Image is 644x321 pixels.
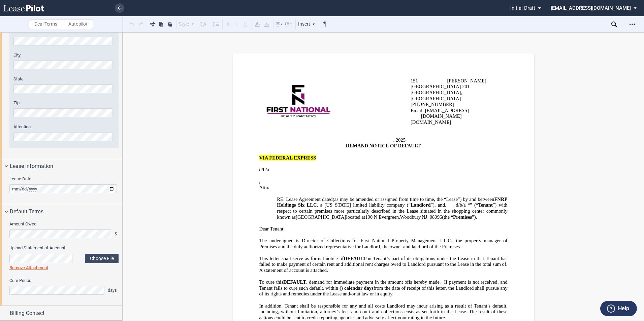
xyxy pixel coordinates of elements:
span: located at [346,214,365,220]
span: Landlord [411,202,430,208]
span: , [317,202,318,208]
label: Autopilot [63,19,93,29]
span: $ [115,231,119,237]
label: Choose File [85,254,119,263]
span: DEFAULT [344,256,366,261]
span: Tenant [478,202,492,208]
span: s [372,285,374,291]
span: RE: Lease Agreement dated [277,197,332,202]
label: Upload Statement of Account [9,245,119,251]
span: [GEOGRAPHIC_DATA], [GEOGRAPHIC_DATA] [411,90,463,101]
span: on Tenant’s part of its obligations under the Lease in that Tenant has failed to make payment of ... [259,256,509,267]
span: days [108,287,119,293]
span: VIA FEDERAL EXPRESS [259,155,316,160]
button: Cut [149,20,157,28]
span: Initial Draft [510,5,535,11]
span: d/b/a [259,167,269,173]
button: Toggle Control Characters [321,20,329,28]
span: , d/b/a “ [452,202,470,208]
span: FNRP Holdings Six LLC [277,197,509,208]
label: Help [618,304,629,313]
span: The undersigned is Director of Collections for First National Property Management L.L.C., the pro... [259,238,509,249]
div: Insert [297,20,317,29]
span: (“ [407,202,411,208]
span: ( [340,285,341,291]
label: City [13,52,115,58]
span: (the “ [442,214,453,220]
span: [PERSON_NAME][GEOGRAPHIC_DATA] [411,78,486,90]
span: Default Terms [10,208,43,216]
span: Attn: [259,184,269,190]
span: a [320,202,323,208]
span: , [259,179,261,184]
span: 08096 [430,214,442,220]
span: _____________, [361,137,394,143]
span: ” (“ [470,202,478,208]
span: Woodbury [400,214,421,220]
span: In addition, Tenant shall be responsible for any and all costs Landlord may incur arising as a re... [259,303,509,320]
span: NJ [422,214,427,220]
span: A statement of account is attached. [259,267,328,273]
div: Open Lease options menu [627,19,638,30]
button: Copy [157,20,165,28]
span: ”). [472,214,477,220]
span: , [420,214,422,220]
span: [DOMAIN_NAME] [411,119,451,125]
span: This letter shall serve as formal notice of [259,256,344,261]
span: from the date of receipt of this letter, the Landlord shall pursue any of its rights and remedies... [259,285,509,297]
span: Premises [453,214,472,220]
span: Email: [EMAIL_ADDRESS][DOMAIN_NAME] [411,108,469,119]
button: Paste [166,20,174,28]
span: ”) [431,202,434,208]
span: (as may be amended or assigned from time to time, the “Lease”) by and between [333,197,494,202]
span: . [506,261,508,267]
span: Lease Information [10,162,53,170]
span: is hereby made. [409,279,441,285]
label: Deal Terms [29,19,63,29]
span: Billing Contact [10,309,44,317]
span: [US_STATE] [324,202,351,208]
span: , [399,214,400,220]
span: ) calendar day [341,285,372,291]
span: 151 [411,78,418,84]
span: limited liability company [353,202,405,208]
span: , demand for immediate payment in the amount of [306,279,409,285]
label: Lease Date [9,176,119,182]
label: Zip [13,100,115,106]
span: 190 N Evergreen [365,214,399,220]
span: If payment is not received, and Tenant fails to cure such default, within [259,279,509,291]
label: Attention [13,124,115,130]
span: [GEOGRAPHIC_DATA] [296,214,346,220]
span: DEFAULT [283,279,306,285]
label: State [13,76,115,82]
span: Dear Tenant: [259,226,285,232]
a: Remove Attachment [9,265,48,270]
span: ”) with respect to certain premises more particularly described in the Lease situated in the shop... [277,202,509,220]
span: , [445,202,446,208]
label: Cure Period [9,278,119,284]
span: 2025 [396,137,406,143]
span: DEMAND NOTICE OF DEFAULT [346,143,421,149]
span: , and [434,202,445,208]
span: To cure this [259,279,284,285]
img: 47197919_622135834868543_7426940384061685760_n.png [266,85,330,118]
button: Help [600,301,637,316]
span: 201 [462,84,470,90]
span: [PHONE_NUMBER] [411,102,454,107]
label: Amount Owed [9,221,119,227]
